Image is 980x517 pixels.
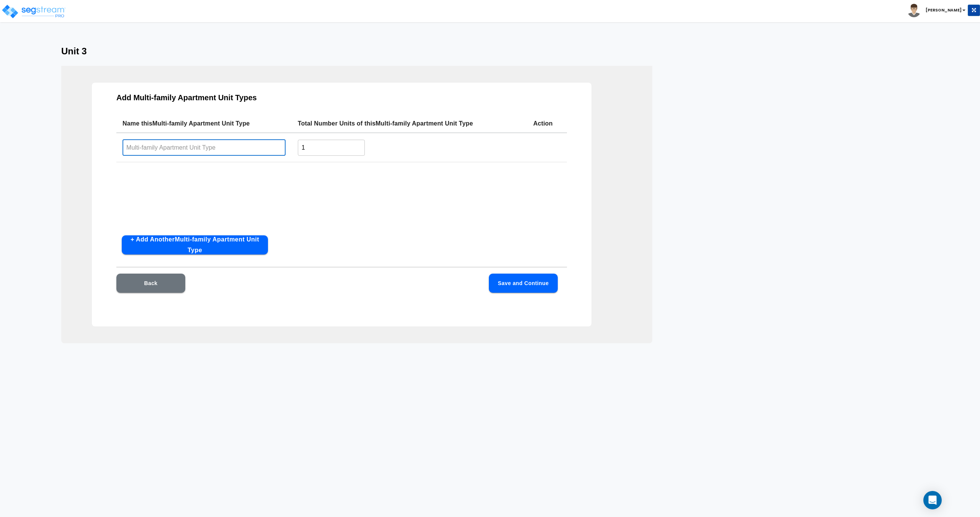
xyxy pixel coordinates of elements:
th: Total Number Units of this Multi-family Apartment Unit Type [292,114,527,133]
button: + Add AnotherMulti-family Apartment Unit Type [122,235,268,254]
div: Open Intercom Messenger [923,491,942,509]
th: Name this Multi-family Apartment Unit Type [116,114,292,133]
b: [PERSON_NAME] [926,7,962,13]
button: Save and Continue [489,274,558,293]
h3: Add Multi-family Apartment Unit Types [116,93,567,102]
img: avatar.png [907,4,921,17]
input: Multi-family Apartment Unit Type [122,139,286,156]
th: Action [527,114,567,133]
h3: Unit 3 [61,46,919,57]
button: Back [116,274,185,293]
img: logo_pro_r.png [1,4,66,19]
